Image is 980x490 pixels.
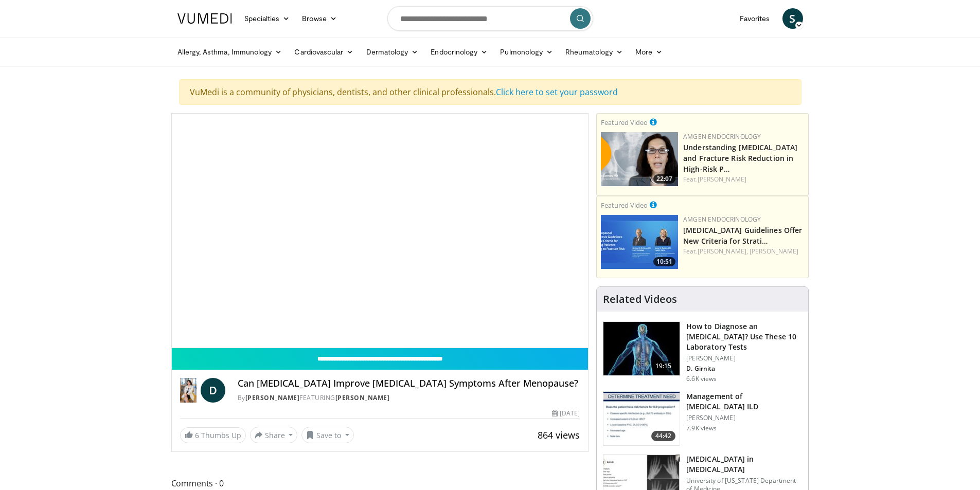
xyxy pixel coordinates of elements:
div: VuMedi is a community of physicians, dentists, and other clinical professionals. [179,79,801,105]
h3: How to Diagnose an [MEDICAL_DATA]? Use These 10 Laboratory Tests [686,321,802,352]
p: 6.6K views [686,375,717,383]
a: Pulmonology [494,42,559,62]
a: Amgen Endocrinology [683,132,761,141]
small: Featured Video [601,118,648,127]
a: [PERSON_NAME], [698,247,748,256]
span: 10:51 [653,257,675,266]
a: D [201,378,225,403]
p: D. Girnita [686,365,802,373]
a: Understanding [MEDICAL_DATA] and Fracture Risk Reduction in High-Risk P… [683,142,797,174]
a: Dermatology [360,42,425,62]
h3: [MEDICAL_DATA] in [MEDICAL_DATA] [686,454,802,475]
span: 22:07 [653,174,675,184]
span: 19:15 [651,361,676,371]
a: S [782,8,803,29]
small: Featured Video [601,201,648,210]
h3: Management of [MEDICAL_DATA] ILD [686,391,802,412]
a: [MEDICAL_DATA] Guidelines Offer New Criteria for Strati… [683,225,802,246]
a: Specialties [238,8,296,29]
span: 864 views [538,429,580,441]
div: Feat. [683,247,804,256]
a: Endocrinology [424,42,494,62]
a: Click here to set your password [496,86,618,98]
span: Comments 0 [171,477,589,490]
img: Dr. Diana Girnita [180,378,197,403]
div: Feat. [683,175,804,184]
a: [PERSON_NAME] [245,393,300,402]
img: c9a25db3-4db0-49e1-a46f-17b5c91d58a1.png.150x105_q85_crop-smart_upscale.png [601,132,678,186]
a: [PERSON_NAME] [335,393,390,402]
span: 6 [195,430,199,440]
img: 94354a42-e356-4408-ae03-74466ea68b7a.150x105_q85_crop-smart_upscale.jpg [603,322,680,375]
a: Cardiovascular [288,42,360,62]
a: Favorites [734,8,776,29]
a: 6 Thumbs Up [180,427,246,443]
img: VuMedi Logo [177,13,232,24]
a: 44:42 Management of [MEDICAL_DATA] ILD [PERSON_NAME] 7.9K views [603,391,802,446]
img: 7b525459-078d-43af-84f9-5c25155c8fbb.png.150x105_q85_crop-smart_upscale.jpg [601,215,678,269]
a: [PERSON_NAME] [750,247,798,256]
img: f34b7c1c-2f02-4eb7-a3f6-ccfac58a9900.150x105_q85_crop-smart_upscale.jpg [603,392,680,445]
span: 44:42 [651,431,676,441]
h4: Related Videos [603,293,677,305]
button: Share [250,427,298,443]
input: Search topics, interventions [387,6,593,31]
div: By FEATURING [238,393,580,403]
a: 10:51 [601,215,678,269]
a: Allergy, Asthma, Immunology [171,42,289,62]
div: [DATE] [552,409,580,418]
a: 22:07 [601,132,678,186]
button: Save to [301,427,354,443]
h4: Can [MEDICAL_DATA] Improve [MEDICAL_DATA] Symptoms After Menopause? [238,378,580,389]
video-js: Video Player [172,114,589,348]
a: [PERSON_NAME] [698,175,746,184]
a: Amgen Endocrinology [683,215,761,224]
a: Rheumatology [559,42,629,62]
a: More [629,42,669,62]
p: 7.9K views [686,424,717,432]
p: [PERSON_NAME] [686,354,802,362]
a: 19:15 How to Diagnose an [MEDICAL_DATA]? Use These 10 Laboratory Tests [PERSON_NAME] D. Girnita 6... [603,321,802,383]
a: Browse [296,8,343,29]
p: [PERSON_NAME] [686,414,802,422]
